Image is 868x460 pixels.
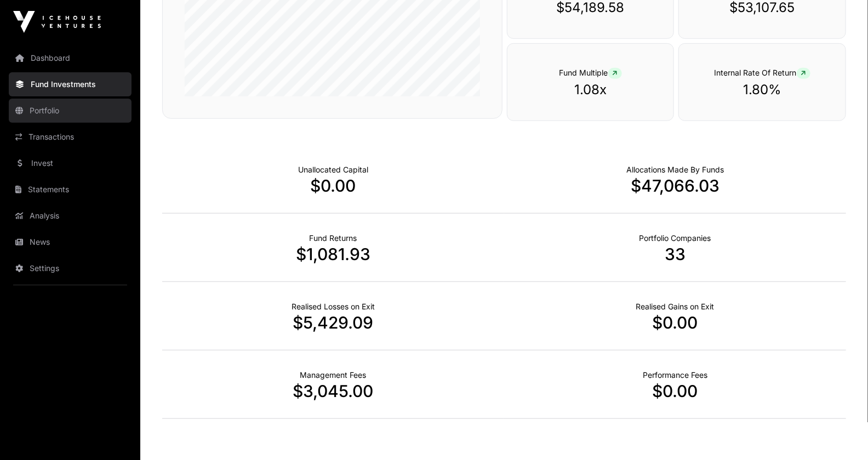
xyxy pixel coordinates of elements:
img: Icehouse Ventures Logo [13,11,101,33]
p: $1,081.93 [162,244,504,264]
a: Settings [9,256,132,280]
p: $5,429.09 [162,313,504,332]
p: Net Realised on Positive Exits [636,301,715,312]
p: 1.80% [701,81,824,99]
p: Capital Deployed Into Companies [626,164,724,175]
p: $47,066.03 [504,176,846,196]
p: 33 [504,244,846,264]
p: Fund Performance Fees (Carry) incurred to date [643,370,707,381]
span: Fund Multiple [559,68,622,77]
p: 1.08x [529,81,652,99]
p: Number of Companies Deployed Into [639,233,711,244]
span: Internal Rate Of Return [715,68,810,77]
a: Fund Investments [9,72,132,96]
p: Realised Returns from Funds [310,233,357,244]
p: $0.00 [504,313,846,332]
a: Invest [9,151,132,175]
a: Statements [9,177,132,202]
a: Portfolio [9,99,132,123]
p: Cash not yet allocated [298,164,368,175]
p: $0.00 [162,176,504,196]
a: News [9,230,132,254]
p: $0.00 [504,381,846,401]
a: Dashboard [9,46,132,70]
a: Transactions [9,125,132,149]
p: $3,045.00 [162,381,504,401]
p: Net Realised on Negative Exits [292,301,375,312]
iframe: Chat Widget [813,407,868,460]
p: Fund Management Fees incurred to date [300,370,367,381]
a: Analysis [9,204,132,228]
